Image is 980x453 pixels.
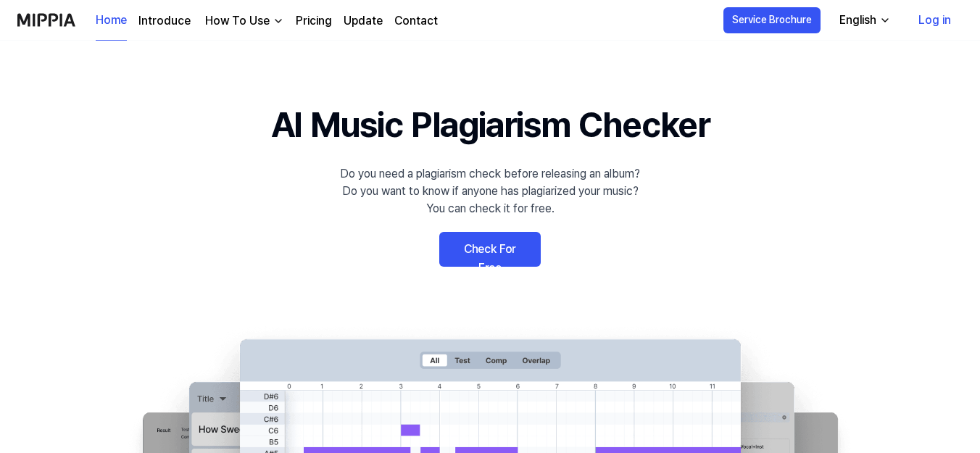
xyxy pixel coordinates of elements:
a: Home [96,1,127,41]
a: Introduce [138,12,191,30]
img: down [273,15,284,27]
h1: AI Music Plagiarism Checker [271,99,710,151]
div: How To Use [202,12,273,30]
div: English [836,12,879,29]
a: Check For Free [439,232,541,267]
a: Update [344,12,383,30]
a: Pricing [296,12,332,30]
a: Contact [394,12,438,30]
button: How To Use [202,12,284,30]
button: English [828,6,900,35]
button: Service Brochure [723,7,821,33]
div: Do you need a plagiarism check before releasing an album? Do you want to know if anyone has plagi... [340,165,640,217]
